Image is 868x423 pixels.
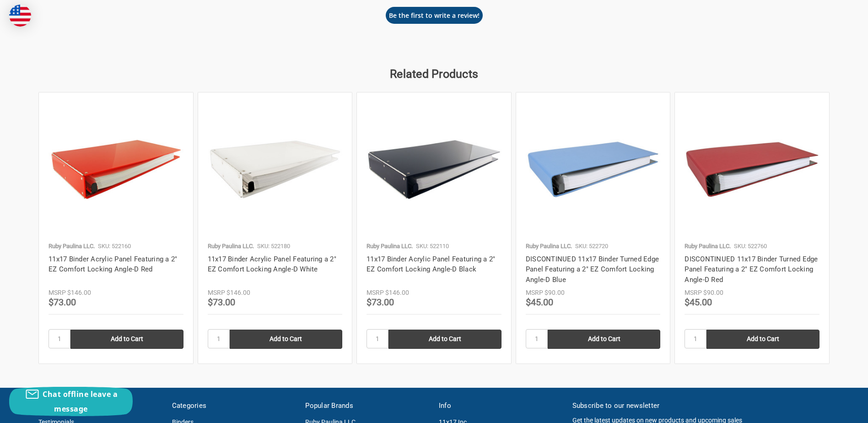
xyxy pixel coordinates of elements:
[257,242,290,251] p: SKU: 522180
[526,297,553,308] span: $45.00
[208,242,254,251] p: Ruby Paulina LLC.
[49,102,183,237] img: 11x17 Binder Acrylic Panel Featuring a 2" EZ Comfort Locking Angle-D Red
[685,102,819,237] img: 11x17 Binder Turned Edge Panel Featuring a 2" EZ Comfort Locking Angle-D Red
[386,7,483,24] button: Be the first to write a review!
[38,65,830,83] h2: Related Products
[545,289,565,296] span: $90.00
[526,242,572,251] p: Ruby Paulina LLC.
[98,242,131,251] p: SKU: 522160
[685,255,818,284] a: DISCONTINUED 11x17 Binder Turned Edge Panel Featuring a 2" EZ Comfort Locking Angle-D Red
[49,255,177,274] a: 11x17 Binder Acrylic Panel Featuring a 2" EZ Comfort Locking Angle-D Red
[226,289,250,296] span: $146.00
[526,288,543,298] div: MSRP
[685,242,731,251] p: Ruby Paulina LLC.
[70,330,183,349] input: Add to Cart
[706,330,819,349] input: Add to Cart
[385,289,409,296] span: $146.00
[67,289,91,296] span: $146.00
[548,330,661,349] input: Add to Cart
[367,255,495,274] a: 11x17 Binder Acrylic Panel Featuring a 2" EZ Comfort Locking Angle-D Black
[49,288,66,298] div: MSRP
[685,288,702,298] div: MSRP
[416,242,449,251] p: SKU: 522110
[526,102,661,237] img: 11x17 Binder Turned Edge Panel Featuring a 2" EZ Comfort Locking Angle-D Blue
[208,297,235,308] span: $73.00
[9,387,133,416] button: Chat offline leave a message
[367,297,394,308] span: $73.00
[208,255,336,274] a: 11x17 Binder Acrylic Panel Featuring a 2" EZ Comfort Locking Angle-D White
[526,255,659,284] a: DISCONTINUED 11x17 Binder Turned Edge Panel Featuring a 2" EZ Comfort Locking Angle-D Blue
[208,102,343,237] img: 11x17 Binder Acrylic Panel Featuring a 2" EZ Comfort Locking Angle-D White
[9,5,31,27] img: duty and tax information for United States
[388,330,501,349] input: Add to Cart
[367,288,384,298] div: MSRP
[575,242,608,251] p: SKU: 522720
[172,401,296,411] h5: Categories
[572,401,830,411] h5: Subscribe to our newsletter
[305,401,429,411] h5: Popular Brands
[703,289,723,296] span: $90.00
[208,288,225,298] div: MSRP
[439,401,563,411] h5: Info
[49,242,95,251] p: Ruby Paulina LLC.
[230,330,343,349] input: Add to Cart
[43,389,118,414] span: Chat offline leave a message
[49,297,76,308] span: $73.00
[367,242,413,251] p: Ruby Paulina LLC.
[685,297,712,308] span: $45.00
[367,102,501,237] img: 11x17 Binder Acrylic Panel Featuring a 2" EZ Comfort Locking Angle-D Black
[734,242,767,251] p: SKU: 522760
